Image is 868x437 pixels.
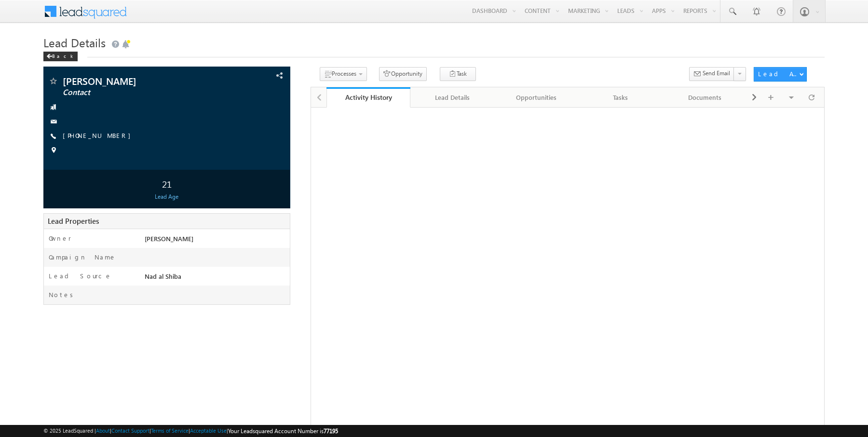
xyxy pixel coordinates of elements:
button: Opportunity [379,67,427,81]
a: Tasks [579,87,664,108]
a: Opportunities [495,87,579,108]
div: Lead Details [418,92,486,103]
button: Send Email [689,67,734,81]
button: Lead Actions [754,67,807,82]
div: Documents [671,92,739,103]
a: About [96,427,110,434]
button: Processes [320,67,367,81]
div: 21 [46,175,287,192]
label: Campaign Name [49,253,116,261]
a: Terms of Service [151,427,189,434]
a: Activity History [326,87,411,108]
label: Owner [49,234,71,243]
div: Tasks [587,92,655,103]
a: Documents [663,87,747,108]
span: Contact [63,88,217,97]
div: Activity History [334,93,404,102]
a: Lead Details [410,87,495,108]
span: Lead Properties [48,216,99,226]
label: Notes [49,290,77,299]
div: Nad al Shiba [142,272,290,285]
div: Lead Age [46,192,287,201]
div: Lead Actions [758,69,799,78]
span: © 2025 LeadSquared | | | | | [43,426,338,436]
span: [PERSON_NAME] [145,234,193,243]
span: [PHONE_NUMBER] [63,131,136,141]
div: Opportunities [502,92,570,103]
span: 77195 [324,427,338,435]
span: Send Email [703,69,730,78]
label: Lead Source [49,272,112,280]
a: Back [43,51,82,59]
a: Acceptable Use [190,427,227,434]
div: Back [43,52,78,61]
button: Task [440,67,476,81]
span: Processes [332,70,356,77]
span: Lead Details [43,35,106,50]
a: Contact Support [111,427,149,434]
span: Your Leadsquared Account Number is [228,427,338,435]
span: [PERSON_NAME] [63,76,217,86]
